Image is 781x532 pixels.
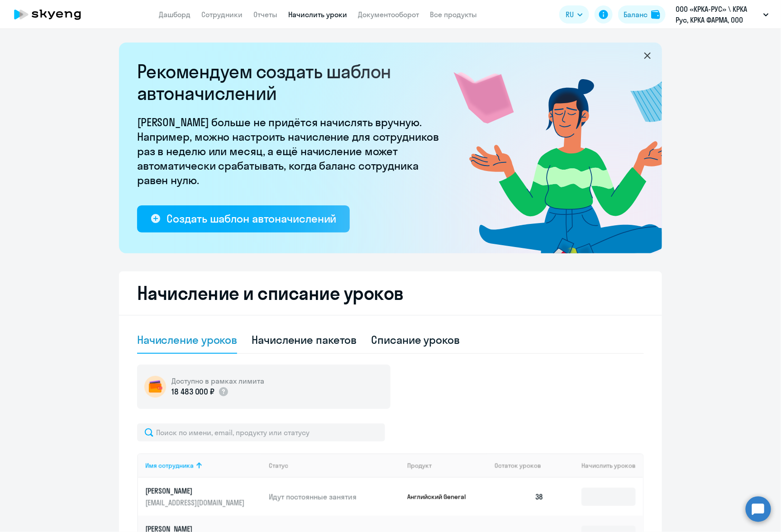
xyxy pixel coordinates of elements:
button: ООО «КРКА-РУС» \ КРКА Рус, КРКА ФАРМА, ООО [671,4,773,25]
p: ООО «КРКА-РУС» \ КРКА Рус, КРКА ФАРМА, ООО [676,4,760,25]
img: wallet-circle.png [144,376,166,398]
input: Поиск по имени, email, продукту или статусу [137,423,385,442]
div: Остаток уроков [495,461,551,470]
button: RU [559,5,589,24]
td: 38 [487,478,551,516]
button: Балансbalance [618,5,666,24]
div: Статус [269,461,288,470]
span: Остаток уроков [495,461,541,470]
div: Баланс [624,9,648,20]
button: Создать шаблон автоначислений [137,205,350,233]
p: [PERSON_NAME] [145,486,247,496]
div: Списание уроков [371,332,460,347]
div: Продукт [407,461,432,470]
a: Сотрудники [201,10,243,19]
div: Начисление пакетов [252,332,357,347]
div: Продукт [407,461,488,470]
div: Начисление уроков [137,332,237,347]
div: Статус [269,461,400,470]
h2: Начисление и списание уроков [137,282,644,304]
a: Все продукты [430,10,477,19]
p: 18 483 000 ₽ [171,386,214,398]
img: balance [651,10,660,19]
th: Начислить уроков [551,453,643,478]
a: Отчеты [253,10,277,19]
a: Документооборот [358,10,419,19]
p: Английский General [407,493,475,501]
p: [PERSON_NAME] больше не придётся начислять вручную. Например, можно настроить начисление для сотр... [137,115,445,187]
div: Создать шаблон автоначислений [167,211,336,226]
span: RU [566,9,574,20]
p: Идут постоянные занятия [269,492,400,502]
h2: Рекомендуем создать шаблон автоначислений [137,61,445,104]
div: Имя сотрудника [145,461,262,470]
a: Начислить уроки [288,10,347,19]
div: Имя сотрудника [145,461,194,470]
a: [PERSON_NAME][EMAIL_ADDRESS][DOMAIN_NAME] [145,486,262,508]
a: Дашборд [159,10,190,19]
p: [EMAIL_ADDRESS][DOMAIN_NAME] [145,498,247,508]
h5: Доступно в рамках лимита [171,376,264,386]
